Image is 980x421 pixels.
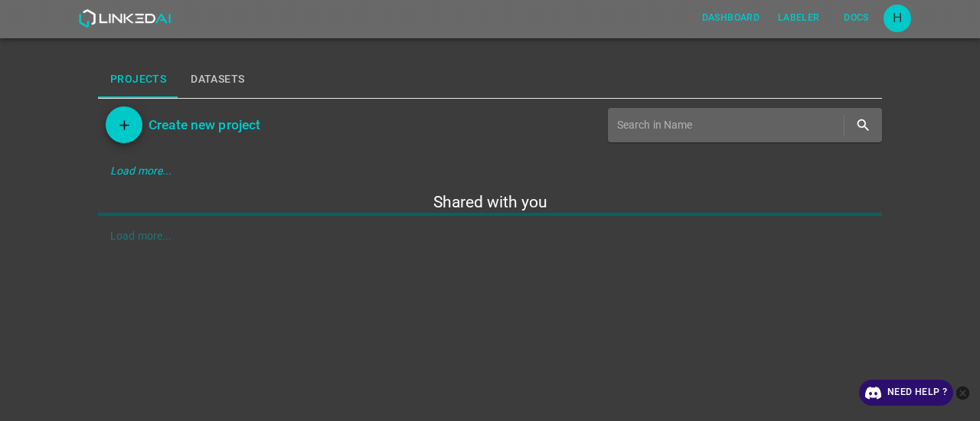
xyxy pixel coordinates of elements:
button: Labeler [772,5,825,31]
h6: Create new project [149,114,260,135]
em: Load more... [110,165,172,177]
button: Datasets [178,61,256,98]
a: Dashboard [693,2,769,34]
button: Open settings [884,5,911,32]
button: Add [106,106,142,143]
button: Projects [98,61,178,98]
a: Labeler [769,2,828,34]
div: H [884,5,911,32]
a: Need Help ? [859,380,953,406]
button: Dashboard [696,5,766,31]
a: Create new project [142,114,260,135]
button: Docs [831,5,880,31]
input: Search in Name [617,114,841,136]
div: Load more... [98,157,882,185]
button: search [848,109,879,141]
img: LinkedAI [78,9,171,28]
button: close-help [953,380,972,406]
h5: Shared with you [98,191,882,213]
a: Docs [828,2,884,34]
